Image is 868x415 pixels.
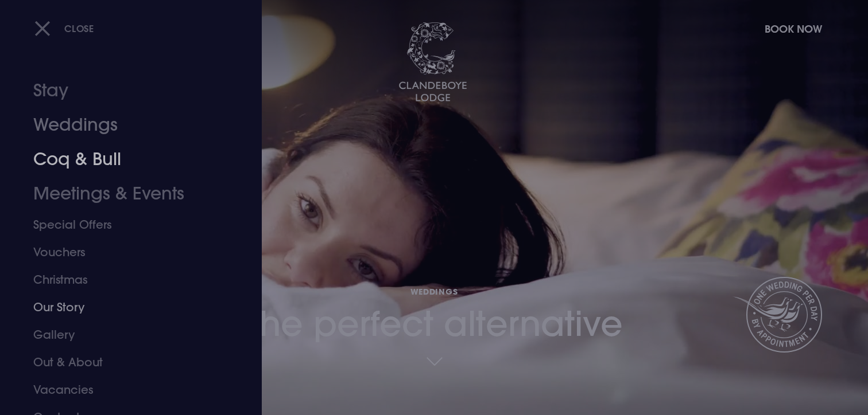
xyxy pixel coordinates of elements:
[33,177,215,211] a: Meetings & Events
[33,238,215,266] a: Vouchers
[33,211,215,238] a: Special Offers
[33,349,215,376] a: Out & About
[33,108,215,142] a: Weddings
[33,142,215,177] a: Coq & Bull
[33,376,215,404] a: Vacancies
[33,293,215,321] a: Our Story
[34,17,94,40] button: Close
[33,321,215,349] a: Gallery
[33,266,215,293] a: Christmas
[33,73,215,108] a: Stay
[64,22,94,34] span: Close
